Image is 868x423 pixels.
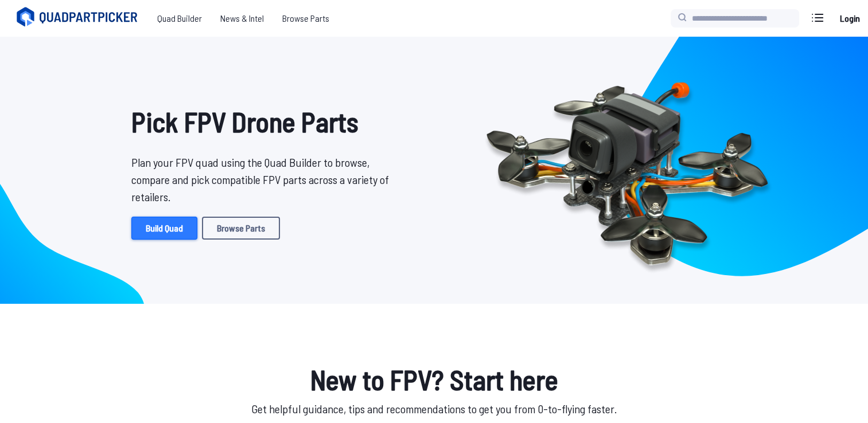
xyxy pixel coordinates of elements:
[122,400,746,417] p: Get helpful guidance, tips and recommendations to get you from 0-to-flying faster.
[462,56,792,285] img: Quadcopter
[131,101,398,142] h1: Pick FPV Drone Parts
[122,359,746,400] h1: New to FPV? Start here
[211,7,273,30] a: News & Intel
[202,217,280,240] a: Browse Parts
[131,154,398,205] p: Plan your FPV quad using the Quad Builder to browse, compare and pick compatible FPV parts across...
[148,7,211,30] a: Quad Builder
[836,7,863,30] a: Login
[273,7,338,30] a: Browse Parts
[131,217,197,240] a: Build Quad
